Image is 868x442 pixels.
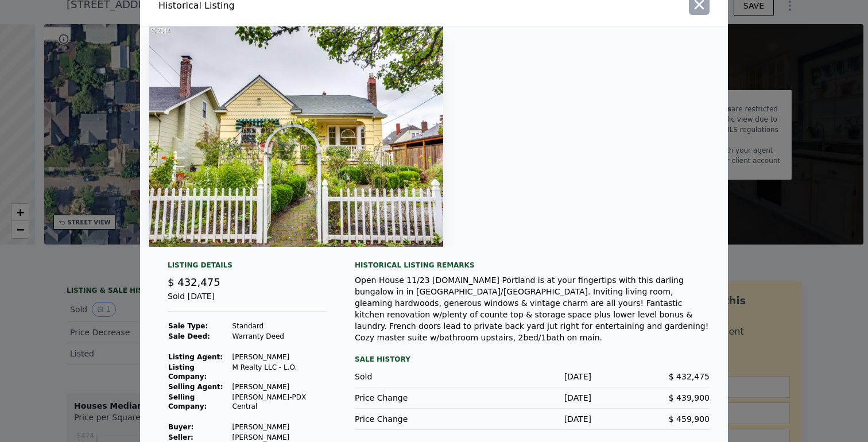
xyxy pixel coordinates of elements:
[355,352,710,366] div: Sale History
[168,276,220,288] span: $ 432,475
[355,413,473,425] div: Price Change
[473,413,591,425] div: [DATE]
[232,382,327,392] td: [PERSON_NAME]
[168,332,210,340] strong: Sale Deed:
[232,321,327,331] td: Standard
[355,371,473,382] div: Sold
[168,383,223,391] strong: Selling Agent:
[232,362,327,382] td: M Realty LLC - L.O.
[232,331,327,342] td: Warranty Deed
[168,261,327,274] div: Listing Details
[473,392,591,404] div: [DATE]
[168,290,327,312] div: Sold [DATE]
[473,371,591,382] div: [DATE]
[669,414,710,424] span: $ 459,900
[355,274,710,343] div: Open House 11/23 [DOMAIN_NAME] Portland is at your fingertips with this darling bungalow in in [G...
[168,393,207,410] strong: Selling Company:
[168,322,208,330] strong: Sale Type:
[168,363,207,381] strong: Listing Company:
[232,392,327,412] td: [PERSON_NAME]-PDX Central
[168,423,193,431] strong: Buyer :
[232,422,327,432] td: [PERSON_NAME]
[232,352,327,362] td: [PERSON_NAME]
[669,393,710,402] span: $ 439,900
[168,433,193,441] strong: Seller :
[168,353,223,361] strong: Listing Agent:
[149,26,443,247] img: Property Img
[669,372,710,381] span: $ 432,475
[355,392,473,404] div: Price Change
[355,261,710,270] div: Historical Listing remarks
